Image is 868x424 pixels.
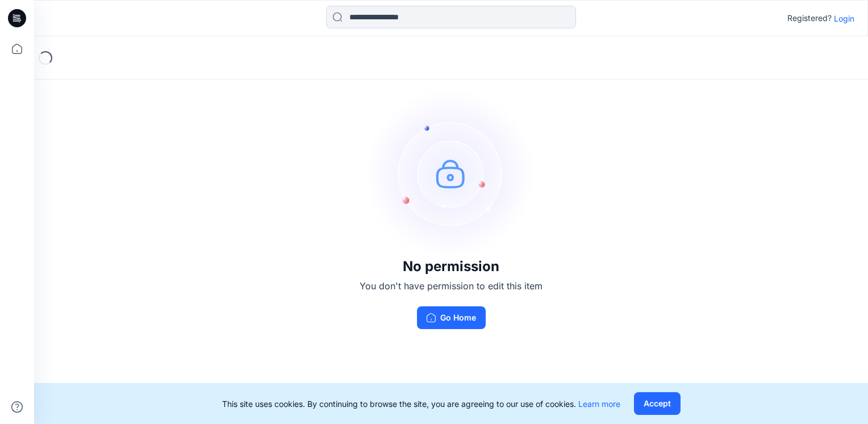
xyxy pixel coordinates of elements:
p: Login [834,13,854,24]
img: no-perm.svg [366,88,536,259]
p: This site uses cookies. By continuing to browse the site, you are agreeing to our use of cookies. [222,398,620,410]
h3: No permission [360,259,542,275]
p: You don't have permission to edit this item [360,279,542,293]
a: Learn more [578,399,620,409]
button: Go Home [417,306,486,329]
button: Accept [634,392,681,415]
p: Registered? [787,11,832,25]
